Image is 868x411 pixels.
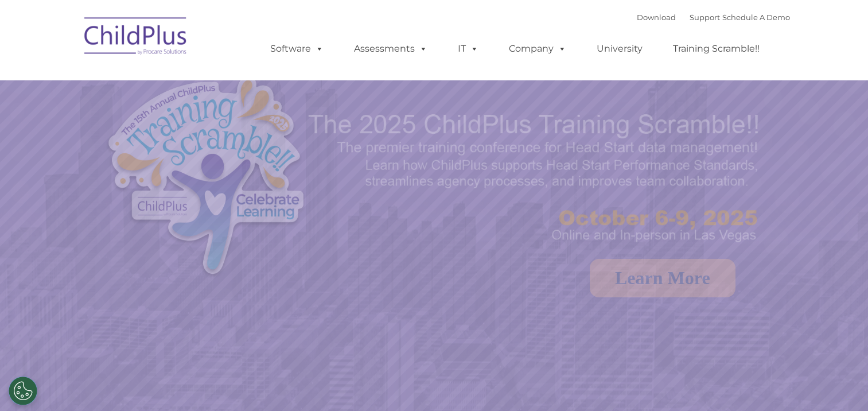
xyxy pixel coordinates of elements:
[661,37,771,60] a: Training Scramble!!
[79,9,193,67] img: ChildPlus by Procare Solutions
[722,13,790,22] a: Schedule A Demo
[637,13,676,22] a: Download
[585,37,654,60] a: University
[446,37,490,60] a: IT
[497,37,578,60] a: Company
[590,259,735,297] a: Learn More
[637,13,790,22] font: |
[259,37,335,60] a: Software
[342,37,439,60] a: Assessments
[690,13,720,22] a: Support
[9,377,37,405] button: Cookies Settings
